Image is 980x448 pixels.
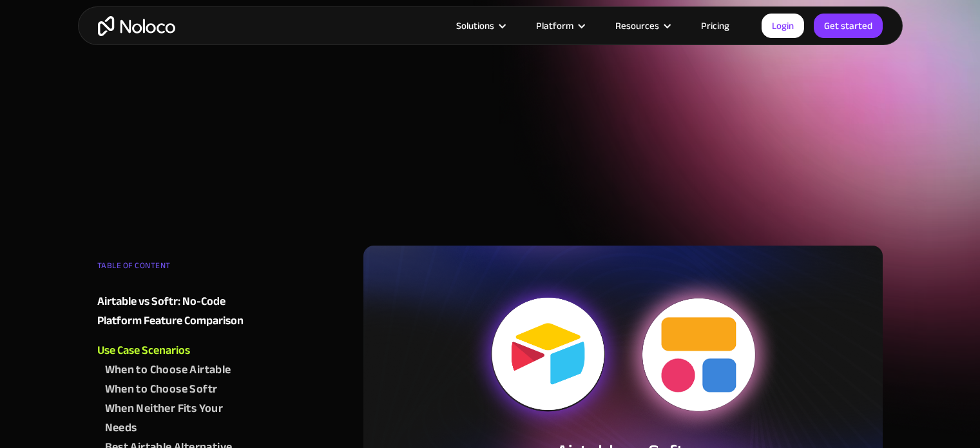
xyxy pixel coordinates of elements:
div: Resources [615,17,659,34]
div: Solutions [456,17,494,34]
div: Use Case Scenarios [97,341,190,360]
a: Use Case Scenarios [97,341,253,360]
a: Login [762,14,804,38]
div: Solutions [440,17,520,34]
a: home [98,16,175,36]
div: When to Choose Airtable [105,360,231,380]
a: When to Choose Softr [105,380,253,399]
div: When to Choose Softr [105,380,218,399]
a: Airtable vs Softr: No-Code Platform Feature Comparison [97,292,253,331]
a: Get started [814,14,883,38]
div: Resources [599,17,685,34]
div: TABLE OF CONTENT [97,256,253,282]
a: When Neither Fits Your Needs [105,399,253,438]
div: Platform [520,17,599,34]
a: Pricing [685,17,745,34]
a: When to Choose Airtable [105,360,253,380]
div: Platform [536,17,573,34]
